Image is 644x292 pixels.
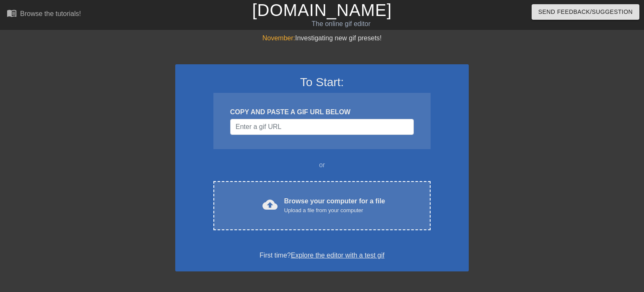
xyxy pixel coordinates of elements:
[284,206,385,215] div: Upload a file from your computer
[291,252,384,259] a: Explore the editor with a test gif
[175,33,469,43] div: Investigating new gif presets!
[284,196,385,215] div: Browse your computer for a file
[538,7,633,17] span: Send Feedback/Suggestion
[7,8,81,21] a: Browse the tutorials!
[262,197,278,212] span: cloud_upload
[186,75,458,89] h3: To Start:
[197,160,447,170] div: or
[230,107,414,117] div: COPY AND PASTE A GIF URL BELOW
[20,10,81,17] div: Browse the tutorials!
[7,8,17,18] span: menu_book
[230,119,414,135] input: Username
[186,250,458,260] div: First time?
[532,4,639,20] button: Send Feedback/Suggestion
[219,19,463,29] div: The online gif editor
[262,34,295,42] span: November:
[252,1,392,19] a: [DOMAIN_NAME]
